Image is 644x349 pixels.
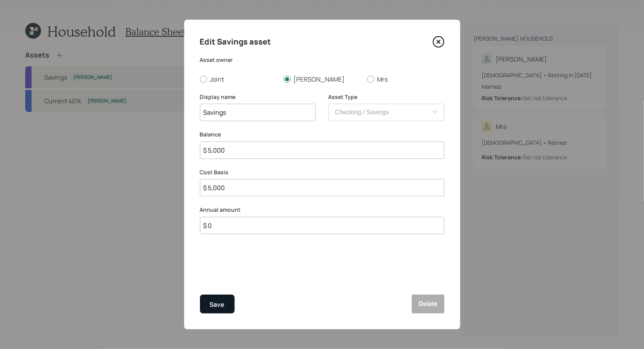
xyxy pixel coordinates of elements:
h4: Edit Savings asset [200,35,271,48]
label: Mrs [367,75,444,84]
label: Annual amount [200,206,444,214]
label: Display name [200,93,316,101]
label: Balance [200,131,444,138]
button: Delete [412,295,444,314]
label: [PERSON_NAME] [284,75,361,84]
label: Cost Basis [200,168,444,176]
label: Asset Type [329,93,444,101]
label: Asset owner [200,56,444,64]
div: Save [210,299,225,310]
button: Save [200,295,235,314]
label: Joint [200,75,277,84]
